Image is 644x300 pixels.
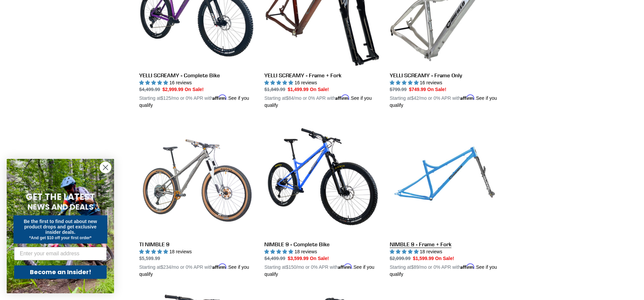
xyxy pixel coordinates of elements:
span: Be the first to find out about new product drops and get exclusive insider deals. [24,219,97,235]
button: Become an Insider! [14,265,107,279]
input: Enter your email address [14,247,107,260]
span: NEWS AND DEALS [28,202,94,212]
button: Close dialog [100,162,111,173]
span: GET THE LATEST [26,191,95,203]
span: *And get $10 off your first order* [29,235,91,240]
